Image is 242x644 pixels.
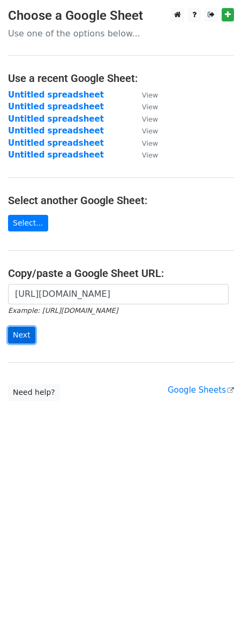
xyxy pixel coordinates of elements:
h4: Copy/paste a Google Sheet URL: [8,267,234,280]
a: View [131,126,158,136]
small: View [142,103,158,111]
a: Google Sheets [168,385,234,395]
a: Untitled spreadsheet [8,102,104,111]
a: Untitled spreadsheet [8,90,104,100]
h4: Select another Google Sheet: [8,194,234,207]
a: Select... [8,215,48,231]
a: View [131,138,158,148]
small: View [142,115,158,123]
small: View [142,91,158,99]
a: View [131,90,158,100]
a: Untitled spreadsheet [8,114,104,124]
small: View [142,151,158,159]
a: Untitled spreadsheet [8,138,104,148]
a: Untitled spreadsheet [8,150,104,160]
a: Untitled spreadsheet [8,126,104,136]
input: Paste your Google Sheet URL here [8,284,229,304]
a: View [131,150,158,160]
iframe: Chat Widget [188,593,242,644]
a: Need help? [8,384,60,401]
small: View [142,139,158,147]
a: View [131,102,158,111]
p: Use one of the options below... [8,28,234,39]
a: View [131,114,158,124]
small: View [142,127,158,135]
h4: Use a recent Google Sheet: [8,72,234,85]
small: Example: [URL][DOMAIN_NAME] [8,306,118,314]
input: Next [8,327,35,343]
h3: Choose a Google Sheet [8,8,234,24]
